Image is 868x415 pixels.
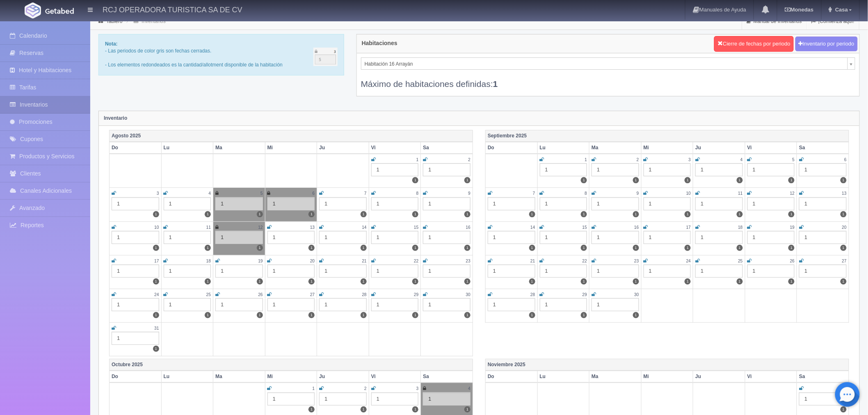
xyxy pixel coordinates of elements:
[412,177,418,183] label: 1
[213,371,265,383] th: Ma
[110,359,473,371] th: Octubre 2025
[799,197,847,210] div: 1
[530,225,535,230] small: 14
[488,197,535,210] div: 1
[841,278,847,285] label: 1
[412,211,418,217] label: 1
[319,265,367,278] div: 1
[464,406,471,413] label: 1
[714,36,794,52] button: Cierre de fechas por periodo
[423,265,471,278] div: 1
[319,197,367,210] div: 1
[258,292,263,297] small: 26
[738,225,742,230] small: 18
[533,191,535,196] small: 7
[267,265,315,278] div: 1
[644,231,691,244] div: 1
[641,142,693,154] th: Mi
[423,298,471,311] div: 1
[738,191,742,196] small: 11
[369,142,421,154] th: Vi
[633,211,639,217] label: 1
[257,211,263,217] label: 1
[581,245,587,251] label: 1
[685,278,691,285] label: 1
[747,231,795,244] div: 1
[362,259,366,263] small: 21
[790,259,795,263] small: 26
[215,231,263,244] div: 1
[797,371,849,383] th: Sa
[308,406,315,413] label: 1
[695,231,743,244] div: 1
[361,70,855,90] div: Máximo de habitaciones definidas:
[313,191,315,196] small: 6
[790,225,795,230] small: 19
[540,197,587,210] div: 1
[361,245,367,251] label: 1
[530,292,535,297] small: 28
[365,58,844,70] span: Habitación 16 Arrayán
[468,191,471,196] small: 9
[581,211,587,217] label: 1
[265,142,317,154] th: Mi
[592,265,639,278] div: 1
[112,231,159,244] div: 1
[267,392,315,406] div: 1
[633,278,639,285] label: 1
[486,359,849,371] th: Noviembre 2025
[740,157,743,162] small: 4
[205,245,211,251] label: 1
[412,312,418,318] label: 1
[110,130,473,142] th: Agosto 2025
[215,197,263,210] div: 1
[103,4,242,14] h4: RCJ OPERADORA TURISTICA SA DE CV
[153,211,159,217] label: 1
[313,48,338,66] img: cutoff.png
[362,225,366,230] small: 14
[412,406,418,413] label: 1
[416,191,419,196] small: 8
[466,292,471,297] small: 30
[592,163,639,176] div: 1
[468,157,471,162] small: 2
[486,130,849,142] th: Septiembre 2025
[464,245,471,251] label: 1
[164,197,211,210] div: 1
[154,292,159,297] small: 24
[104,115,127,121] strong: Inventario
[466,225,471,230] small: 16
[361,406,367,413] label: 1
[371,163,419,176] div: 1
[421,371,473,383] th: Sa
[685,177,691,183] label: 1
[585,191,587,196] small: 8
[468,386,471,391] small: 4
[206,292,211,297] small: 25
[745,371,797,383] th: Vi
[788,245,795,251] label: 1
[362,292,366,297] small: 28
[841,406,847,413] label: 1
[369,371,421,383] th: Vi
[537,371,589,383] th: Lu
[106,18,122,24] a: Tablero
[529,312,535,318] label: 1
[797,142,849,154] th: Sa
[799,163,847,176] div: 1
[310,225,315,230] small: 13
[790,191,795,196] small: 12
[592,231,639,244] div: 1
[788,211,795,217] label: 1
[371,392,419,406] div: 1
[633,312,639,318] label: 1
[788,278,795,285] label: 1
[364,386,367,391] small: 2
[540,265,587,278] div: 1
[423,197,471,210] div: 1
[842,259,847,263] small: 27
[112,265,159,278] div: 1
[644,265,691,278] div: 1
[844,157,847,162] small: 6
[260,191,263,196] small: 5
